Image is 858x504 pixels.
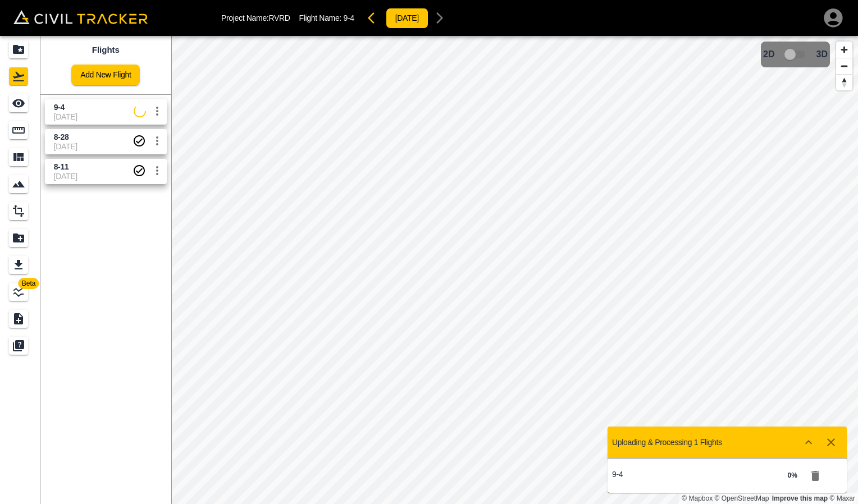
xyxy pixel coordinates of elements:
[612,438,722,447] p: Uploading & Processing 1 Flights
[779,44,812,65] span: 3D model not uploaded yet
[836,42,852,58] button: Zoom in
[816,49,828,59] span: 3D
[829,494,855,502] a: Maxar
[221,13,290,22] p: Project Name: RVRD
[612,470,727,479] p: 9-4
[13,10,148,24] img: Civil Tracker
[299,13,354,22] p: Flight Name:
[715,494,769,502] a: OpenStreetMap
[763,49,774,59] span: 2D
[682,494,713,502] a: Mapbox
[787,471,797,479] strong: 0 %
[797,431,820,453] button: Show more
[171,36,858,504] canvas: Map
[772,494,828,502] a: Map feedback
[836,74,852,90] button: Reset bearing to north
[386,8,428,29] button: [DATE]
[344,13,354,22] span: 9-4
[836,58,852,74] button: Zoom out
